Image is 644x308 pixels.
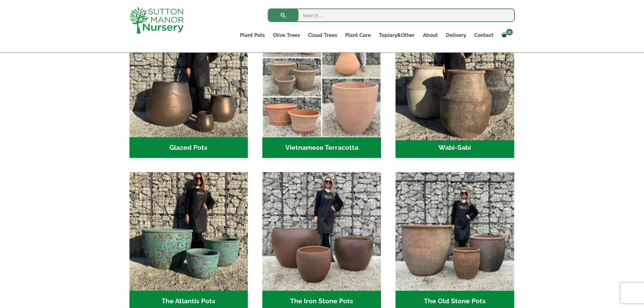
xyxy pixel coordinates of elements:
[419,30,442,40] a: About
[375,30,419,40] a: Topiary&Other
[268,8,515,22] input: Search...
[269,30,304,40] a: Olive Trees
[129,137,248,158] h2: Glazed Pots
[396,19,514,158] a: Visit product category Wabi-Sabi
[129,19,248,137] img: Glazed Pots
[262,172,381,291] img: The Iron Stone Pots
[470,30,498,40] a: Contact
[262,19,381,137] img: Vietnamese Terracotta
[392,16,517,140] img: Wabi-Sabi
[236,30,269,40] a: Plant Pots
[304,30,341,40] a: Cloud Trees
[396,172,514,291] img: The Old Stone Pots
[341,30,375,40] a: Plant Care
[442,30,470,40] a: Delivery
[129,172,248,291] img: The Atlantis Pots
[498,30,515,40] a: 0
[396,137,514,158] h2: Wabi-Sabi
[506,29,513,35] span: 0
[129,19,248,158] a: Visit product category Glazed Pots
[262,19,381,158] a: Visit product category Vietnamese Terracotta
[129,7,184,33] img: logo
[262,137,381,158] h2: Vietnamese Terracotta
